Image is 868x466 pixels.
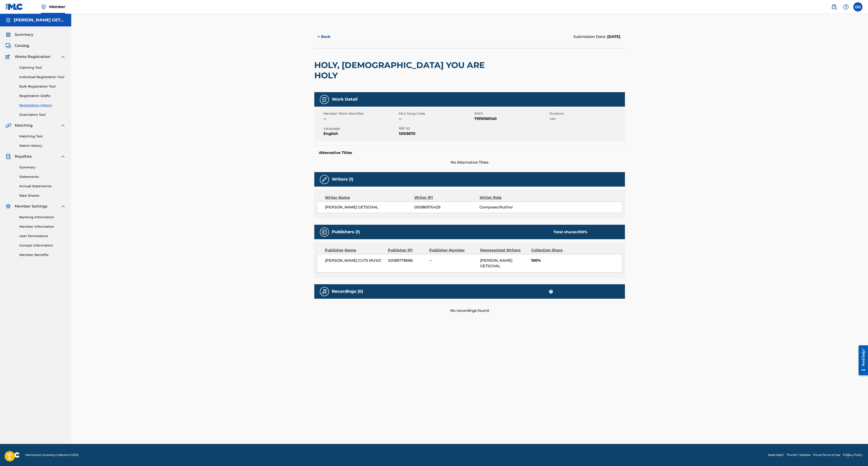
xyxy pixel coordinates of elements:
[787,453,811,457] a: The MLC Website
[60,154,66,159] img: expand
[474,116,548,122] span: T9110160140
[19,184,66,189] a: Annual Statements
[60,204,66,209] img: expand
[606,34,620,39] span: [DATE]
[429,247,477,253] div: Publisher Number
[388,258,426,263] span: 00189778686
[480,258,512,268] span: [PERSON_NAME] GETSCHAL
[323,111,398,116] span: Member Work Identifier
[19,165,66,170] a: Summary
[429,258,477,263] span: --
[19,174,66,179] a: Statements
[314,160,625,165] span: No Alternative Titles
[414,205,479,210] span: 00086970429
[843,453,862,457] a: Privacy Policy
[6,154,11,159] img: Royalties
[841,2,851,11] div: Help
[6,43,29,48] a: CatalogCatalog
[19,84,66,89] a: Bulk Registration Tool
[19,103,66,108] a: Registration History
[853,2,862,11] div: User Menu
[15,43,29,48] span: Catalog
[831,4,837,10] img: search
[6,32,11,37] img: Summary
[6,3,23,10] img: MLC Logo
[479,205,539,210] span: Composer/Author
[323,131,398,136] span: English
[323,116,398,122] span: --
[60,54,66,60] img: expand
[332,97,357,102] h5: Work Detail
[325,247,384,253] div: Publisher Name
[325,205,414,210] span: [PERSON_NAME] GETSCHAL
[388,247,426,253] div: Publisher IPI
[855,340,868,381] iframe: Resource Center
[813,453,840,457] a: Portal Terms of Use
[41,4,46,10] img: Top Rightsholder
[550,111,624,116] span: Duration
[15,154,32,159] span: Royalties
[323,126,398,131] span: Language
[19,143,66,148] a: Match History
[314,31,342,43] button: < Back
[322,229,327,235] img: Publishers
[19,193,66,198] a: Rate Sheets
[332,229,360,235] h5: Publishers (1)
[531,258,622,263] span: 100%
[319,151,620,155] h5: Alternative Titles
[399,126,473,131] span: REF ID
[399,116,473,122] span: --
[843,4,849,10] img: help
[573,34,620,40] div: Submission Date:
[332,289,363,294] h5: Recordings (0)
[6,204,11,209] img: Member Settings
[19,253,66,257] a: Member Benefits
[19,224,66,229] a: Member Information
[399,111,473,116] span: MLC Song Code
[19,112,66,117] a: Overclaims Tool
[829,2,839,11] a: Public Search
[479,195,539,200] div: Writer Role
[846,449,849,462] div: Drag
[768,453,784,457] a: Need Help?
[6,32,33,37] a: SummarySummary
[325,258,385,263] span: [PERSON_NAME] CUTS MUSIC
[19,75,66,80] a: Individual Registration Tool
[15,54,51,60] span: Works Registration
[845,444,868,466] iframe: Chat Widget
[549,290,553,293] span: ?
[531,247,576,253] div: Collection Share
[19,134,66,139] a: Matching Tool
[550,116,624,122] span: --:--
[6,123,11,128] img: Matching
[15,32,33,37] span: Summary
[322,97,327,102] img: Work Detail
[6,17,11,23] img: Accounts
[49,4,65,9] span: Member
[6,54,11,60] img: Works Registration
[19,234,66,239] a: User Permissions
[414,195,480,200] div: Writer IPI
[314,60,501,81] h2: HOLY, [DEMOGRAPHIC_DATA] YOU ARE HOLY
[553,229,587,235] div: Total shares:
[15,204,47,209] span: Member Settings
[332,177,353,182] h5: Writers (1)
[314,299,625,313] div: No recordings found
[19,243,66,248] a: Contact Information
[6,452,20,458] img: logo
[19,215,66,220] a: Banking Information
[325,195,414,200] div: Writer Name
[15,123,33,128] span: Matching
[480,247,528,253] div: Represented Writers
[60,123,66,128] img: expand
[322,177,327,182] img: Writers
[474,111,548,116] span: ISWC
[14,17,66,23] h5: DOUGLAS COOPER GETSCHAL DESIGNEE
[25,453,79,457] span: Mechanical Licensing Collective © 2025
[578,230,587,234] span: 100 %
[6,43,11,48] img: Catalog
[19,94,66,98] a: Registration Drafts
